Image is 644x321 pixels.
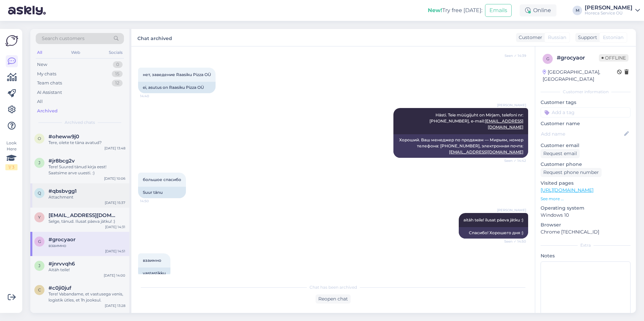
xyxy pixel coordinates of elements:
[541,221,631,228] p: Browser
[603,34,623,41] span: Estonian
[429,112,524,130] span: Hästi. Teie müügijuht on Mirjam, telefoni nr: [PHONE_NUMBER], e-mail:
[104,273,125,278] div: [DATE] 14:00
[49,243,125,249] div: взаимно
[143,72,211,77] span: нет, заведение Raasiku Pizza OÜ
[5,140,18,170] div: Look Here
[38,190,41,195] span: q
[501,158,526,163] span: Seen ✓ 14:42
[107,48,124,57] div: Socials
[49,261,75,267] span: #jnrvvqh6
[37,61,47,68] div: New
[485,118,523,130] a: [EMAIL_ADDRESS][DOMAIN_NAME]
[5,34,18,47] img: Askly Logo
[501,53,526,58] span: Seen ✓ 14:39
[140,94,165,99] span: 14:40
[599,54,629,62] span: Offline
[541,205,631,212] p: Operating system
[463,217,523,222] span: aitäh teile! ilusat päeva jätku :)
[38,136,41,141] span: o
[310,284,357,290] span: Chat has been archived
[541,99,631,106] p: Customer tags
[49,285,71,291] span: #c0ji0juf
[585,5,633,10] div: [PERSON_NAME]
[497,103,526,108] span: [PERSON_NAME]
[49,218,125,224] div: Selge, tänud. Ilusat päeva jätku! :)
[105,303,125,308] div: [DATE] 13:28
[49,267,125,273] div: Aitäh teile!
[36,48,43,57] div: All
[49,158,75,164] span: #jr8bcg2v
[428,7,442,13] b: New!
[585,10,633,16] div: Horeca Service OÜ
[104,146,125,151] div: [DATE] 13:48
[557,54,599,62] div: # grocyaor
[49,164,125,176] div: Tere! Suured tänud kirja eest! Saatsime arve uuesti. :)
[113,61,123,68] div: 0
[497,208,526,213] span: [PERSON_NAME]
[49,134,79,140] span: #oheww9j0
[449,149,523,154] a: [EMAIL_ADDRESS][DOMAIN_NAME]
[105,249,125,254] div: [DATE] 14:51
[541,242,631,248] div: Extra
[541,187,593,193] a: [URL][DOMAIN_NAME]
[138,82,216,93] div: ei, asutus on Raasiku Pizza OÜ
[541,228,631,236] p: Chrome [TECHNICAL_ID]
[541,212,631,219] p: Windows 10
[516,34,542,41] div: Customer
[37,71,56,77] div: My chats
[38,263,40,268] span: j
[37,108,58,114] div: Archived
[541,130,623,138] input: Add name
[37,80,62,86] div: Team chats
[70,48,82,57] div: Web
[112,71,123,77] div: 15
[501,239,526,244] span: Seen ✓ 14:50
[138,187,186,198] div: Suur tänu
[541,180,631,187] p: Visited pages
[105,224,125,229] div: [DATE] 14:31
[428,6,482,14] div: Try free [DATE]:
[393,134,528,158] div: Хороший. Ваш менеджер по продажам — Мирьям, номер телефона: [PHONE_NUMBER], электронная почта:
[585,5,640,16] a: [PERSON_NAME]Horeca Service OÜ
[5,164,18,170] div: 1 / 3
[541,107,631,117] input: Add a tag
[575,34,597,41] div: Support
[140,199,165,204] span: 14:50
[38,287,41,292] span: c
[49,212,119,218] span: yllyka@gmail.com
[316,294,351,304] div: Reopen chat
[138,267,170,279] div: vastastikku
[49,291,125,303] div: Tere! Vabandame, et vastusega venis, logistik ütles, et 1h jooksul.
[541,120,631,127] p: Customer name
[49,188,77,194] span: #qbsbvgg1
[104,176,125,181] div: [DATE] 10:06
[541,196,631,202] p: See more ...
[37,98,43,105] div: All
[541,168,602,177] div: Request phone number
[485,4,512,17] button: Emails
[65,119,95,126] span: Archived chats
[541,252,631,259] p: Notes
[541,161,631,168] p: Customer phone
[49,237,75,243] span: #grocyaor
[541,142,631,149] p: Customer email
[38,215,41,220] span: y
[38,239,41,244] span: g
[573,6,582,15] div: M
[459,227,528,239] div: Спасибо! Хорошего дня :)
[541,89,631,95] div: Customer information
[38,160,40,165] span: j
[137,33,172,42] label: Chat archived
[541,149,580,158] div: Request email
[42,35,85,42] span: Search customers
[543,69,617,83] div: [GEOGRAPHIC_DATA], [GEOGRAPHIC_DATA]
[546,56,549,61] span: g
[105,200,125,205] div: [DATE] 15:37
[520,4,556,16] div: Online
[37,89,62,96] div: AI Assistant
[143,258,161,263] span: взаимно
[49,140,125,146] div: Tere, olete te täna avatud?
[548,34,566,41] span: Russian
[112,80,123,86] div: 12
[49,194,125,200] div: Attachment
